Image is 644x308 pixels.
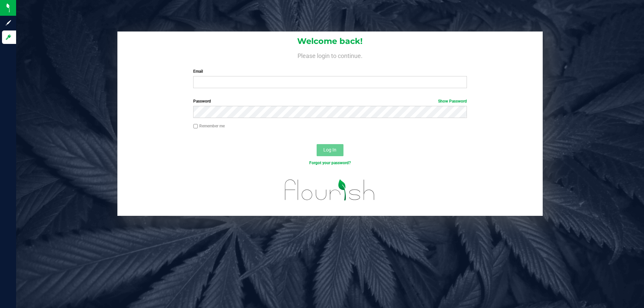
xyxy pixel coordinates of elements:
[323,147,336,152] span: Log In
[277,173,383,207] img: flourish_logo.svg
[309,161,351,165] a: Forgot your password?
[117,37,543,46] h1: Welcome back!
[438,99,467,104] a: Show Password
[193,123,225,129] label: Remember me
[193,124,198,129] input: Remember me
[193,68,467,74] label: Email
[193,99,211,104] span: Password
[5,34,12,41] inline-svg: Log in
[5,19,12,26] inline-svg: Sign up
[117,51,543,59] h4: Please login to continue.
[317,144,343,156] button: Log In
